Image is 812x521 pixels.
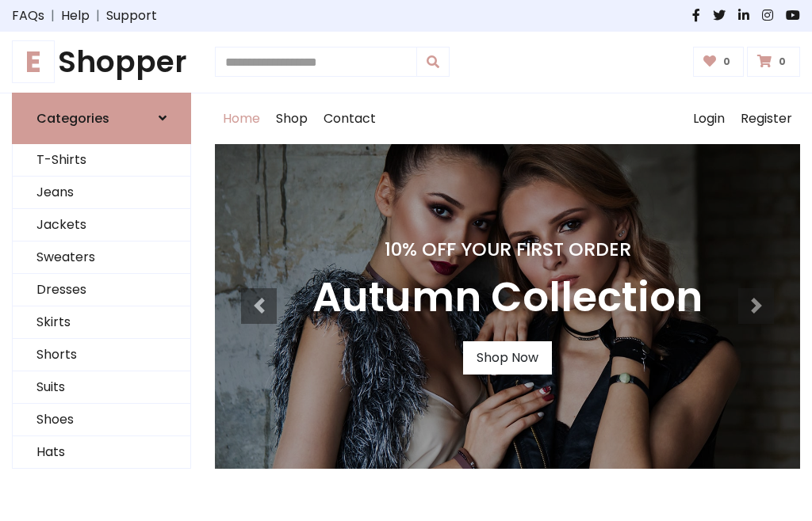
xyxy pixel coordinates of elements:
span: | [44,6,61,25]
a: Shoes [13,404,190,436]
a: Shorts [13,339,190,371]
a: Home [215,93,268,144]
a: FAQs [12,6,44,25]
a: Register [733,93,800,144]
a: T-Shirts [13,144,190,177]
a: Shop [268,93,316,144]
a: 0 [693,47,745,77]
h1: Shopper [12,44,191,80]
a: Support [106,6,157,25]
a: Login [685,93,733,144]
h3: Autumn Collection [312,273,703,322]
a: Contact [316,93,384,144]
span: 0 [775,55,790,69]
a: Hats [13,436,190,469]
a: EShopper [12,44,191,80]
h4: 10% Off Your First Order [312,238,703,260]
span: | [90,6,106,25]
a: Suits [13,371,190,404]
h6: Categories [36,111,109,126]
a: Shop Now [463,341,552,375]
a: Jackets [13,209,190,241]
span: 0 [719,55,734,69]
a: Categories [12,93,191,144]
a: Jeans [13,177,190,209]
a: Help [61,6,90,25]
a: Dresses [13,274,190,306]
span: E [12,40,55,83]
a: Sweaters [13,241,190,274]
a: 0 [747,47,800,77]
a: Skirts [13,306,190,339]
